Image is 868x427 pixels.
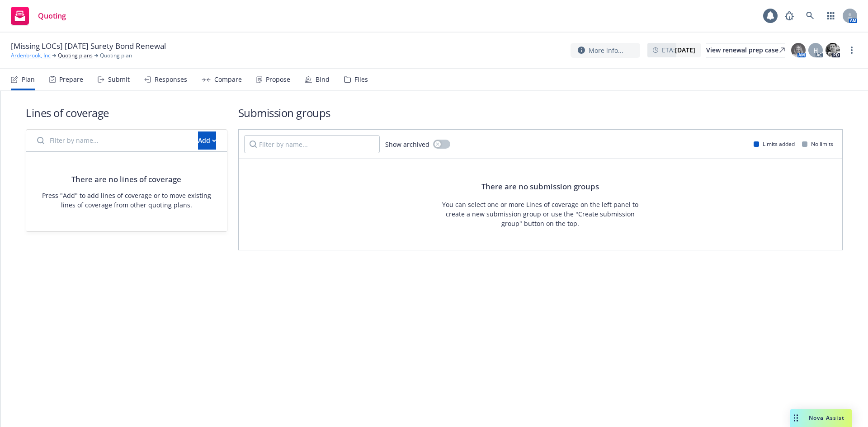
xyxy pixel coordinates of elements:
[662,45,695,55] span: ETA :
[100,52,132,60] span: Quoting plan
[385,140,429,149] span: Show archived
[826,43,840,57] img: photo
[675,46,695,54] strong: [DATE]
[32,131,193,150] input: Filter by name...
[822,7,840,25] a: Switch app
[38,12,66,19] span: Quoting
[481,181,599,192] div: There are no submission groups
[589,46,623,55] span: More info...
[802,140,833,148] div: No limits
[198,132,216,149] div: Add
[791,43,806,57] img: photo
[801,7,819,25] a: Search
[809,414,844,422] span: Nova Assist
[780,7,798,25] a: Report a Bug
[59,76,83,83] div: Prepare
[706,43,785,57] a: View renewal prep case
[11,41,166,52] span: [Missing LOCs] [DATE] Surety Bond Renewal
[11,52,51,60] a: Ardenbrook, Inc
[846,45,857,56] a: more
[316,76,330,83] div: Bind
[440,200,641,228] div: You can select one or more Lines of coverage on the left panel to create a new submission group o...
[354,76,368,83] div: Files
[754,140,795,148] div: Limits added
[790,409,802,427] div: Drag to move
[22,76,35,83] div: Plan
[244,135,380,153] input: Filter by name...
[238,105,843,120] h1: Submission groups
[571,43,640,58] button: More info...
[41,191,212,210] span: Press "Add" to add lines of coverage or to move existing lines of coverage from other quoting plans.
[266,76,290,83] div: Propose
[813,46,818,55] span: H
[71,174,181,185] span: There are no lines of coverage
[58,52,93,60] a: Quoting plans
[155,76,187,83] div: Responses
[214,76,242,83] div: Compare
[26,105,227,120] h1: Lines of coverage
[706,43,785,57] div: View renewal prep case
[7,3,70,28] a: Quoting
[198,131,216,150] button: Add
[108,76,130,83] div: Submit
[790,409,852,427] button: Nova Assist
